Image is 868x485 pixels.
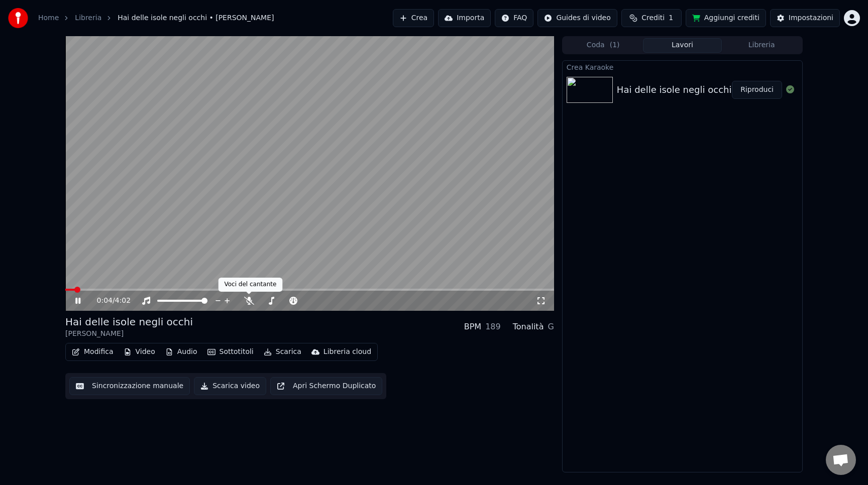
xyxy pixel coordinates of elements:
[621,9,682,27] button: Crediti1
[548,321,554,333] div: G
[38,13,59,23] a: Home
[219,278,283,292] div: Voci del cantante
[686,9,766,27] button: Aggiungi crediti
[669,13,673,23] span: 1
[464,321,481,333] div: BPM
[97,296,113,306] span: 0:04
[323,347,371,357] div: Libreria cloud
[438,9,491,27] button: Importa
[564,38,643,53] button: Coda
[485,321,501,333] div: 189
[203,345,258,359] button: Sottotitoli
[641,13,665,23] span: Crediti
[194,377,266,395] button: Scarica video
[495,9,533,27] button: FAQ
[513,321,544,333] div: Tonalità
[643,38,722,53] button: Lavori
[65,329,193,339] div: [PERSON_NAME]
[770,9,840,27] button: Impostazioni
[826,445,856,475] div: Aprire la chat
[537,9,617,27] button: Guides di video
[118,13,274,23] span: Hai delle isole negli occhi • [PERSON_NAME]
[38,13,274,23] nav: breadcrumb
[68,345,118,359] button: Modifica
[270,377,382,395] button: Apri Schermo Duplicato
[563,61,802,73] div: Crea Karaoke
[617,83,816,97] div: Hai delle isole negli occhi - [PERSON_NAME]
[393,9,434,27] button: Crea
[789,13,833,23] div: Impostazioni
[732,81,782,99] button: Riproduci
[120,345,159,359] button: Video
[65,315,193,329] div: Hai delle isole negli occhi
[161,345,201,359] button: Audio
[75,13,101,23] a: Libreria
[97,296,121,306] div: /
[115,296,131,306] span: 4:02
[69,377,190,395] button: Sincronizzazione manuale
[8,8,28,28] img: youka
[610,40,620,50] span: ( 1 )
[722,38,801,53] button: Libreria
[260,345,305,359] button: Scarica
